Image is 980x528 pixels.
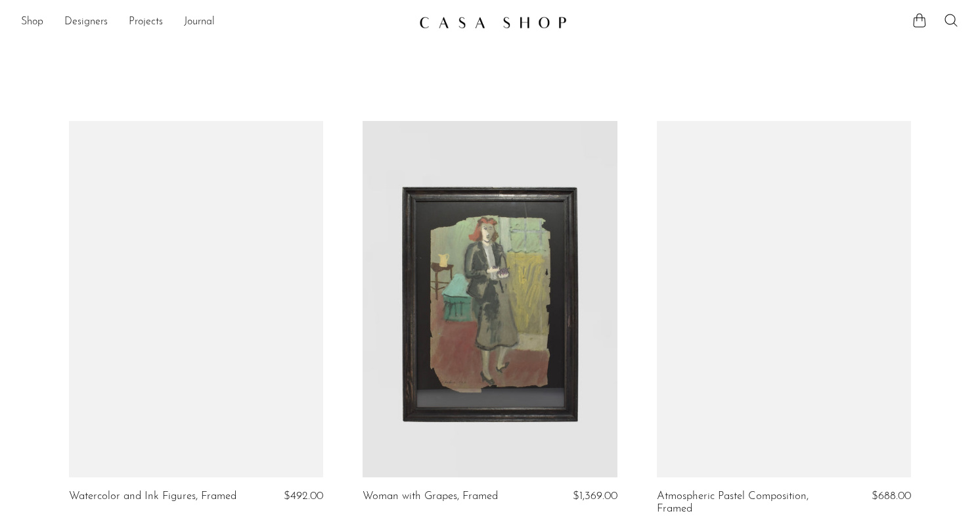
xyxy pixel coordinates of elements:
[64,14,108,31] a: Designers
[129,14,163,31] a: Projects
[284,491,323,502] span: $492.00
[21,14,43,31] a: Shop
[21,11,409,34] ul: NEW HEADER MENU
[184,14,215,31] a: Journal
[872,491,911,502] span: $688.00
[657,491,827,515] a: Atmospheric Pastel Composition, Framed
[21,11,409,34] nav: Desktop navigation
[69,491,236,502] a: Watercolor and Ink Figures, Framed
[573,491,617,502] span: $1,369.00
[363,491,498,502] a: Woman with Grapes, Framed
